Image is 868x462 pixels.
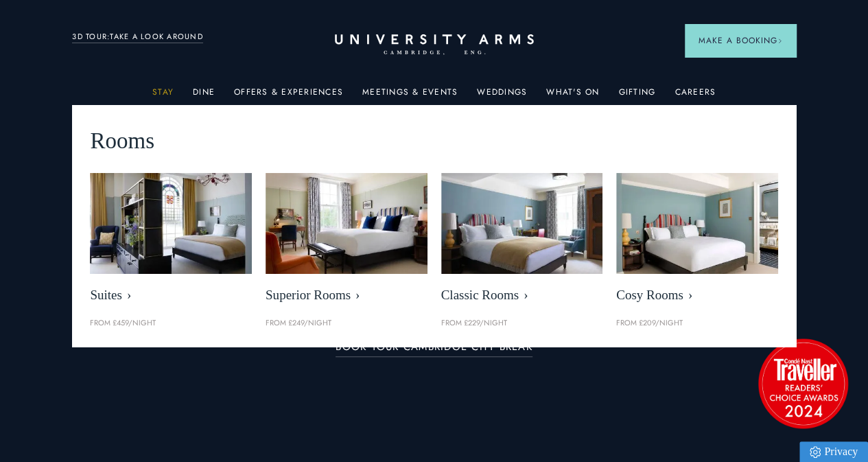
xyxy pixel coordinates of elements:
p: From £229/night [441,317,603,330]
a: Privacy [799,441,868,462]
img: Privacy [810,446,821,458]
a: Dine [193,87,215,105]
a: image-21e87f5add22128270780cf7737b92e839d7d65d-400x250-jpg Suites [90,173,252,310]
a: Offers & Experiences [234,87,343,105]
img: image-5bdf0f703dacc765be5ca7f9d527278f30b65e65-400x250-jpg [266,173,427,274]
span: Suites [90,288,252,303]
p: From £459/night [90,317,252,330]
span: Make a Booking [699,34,782,47]
a: Weddings [477,87,527,105]
a: image-5bdf0f703dacc765be5ca7f9d527278f30b65e65-400x250-jpg Superior Rooms [266,173,427,310]
span: Cosy Rooms [616,288,778,303]
p: From £249/night [266,317,427,330]
img: image-0c4e569bfe2498b75de12d7d88bf10a1f5f839d4-400x250-jpg [616,173,778,274]
a: 3D TOUR:TAKE A LOOK AROUND [72,31,203,43]
a: Careers [675,87,716,105]
span: Rooms [90,123,154,159]
a: image-0c4e569bfe2498b75de12d7d88bf10a1f5f839d4-400x250-jpg Cosy Rooms [616,173,778,310]
a: Meetings & Events [362,87,458,105]
a: image-7eccef6fe4fe90343db89eb79f703814c40db8b4-400x250-jpg Classic Rooms [441,173,603,310]
a: BOOK YOUR CAMBRIDGE CITY BREAK [336,341,532,357]
p: From £209/night [616,317,778,330]
span: Superior Rooms [266,288,427,303]
span: Classic Rooms [441,288,603,303]
button: Make a BookingArrow icon [685,24,796,57]
a: Gifting [619,87,656,105]
img: image-21e87f5add22128270780cf7737b92e839d7d65d-400x250-jpg [90,173,252,274]
img: image-2524eff8f0c5d55edbf694693304c4387916dea5-1501x1501-png [751,332,854,435]
a: Home [335,34,534,56]
a: Stay [152,87,174,105]
img: image-7eccef6fe4fe90343db89eb79f703814c40db8b4-400x250-jpg [441,173,603,274]
a: What's On [546,87,599,105]
img: Arrow icon [777,38,782,43]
